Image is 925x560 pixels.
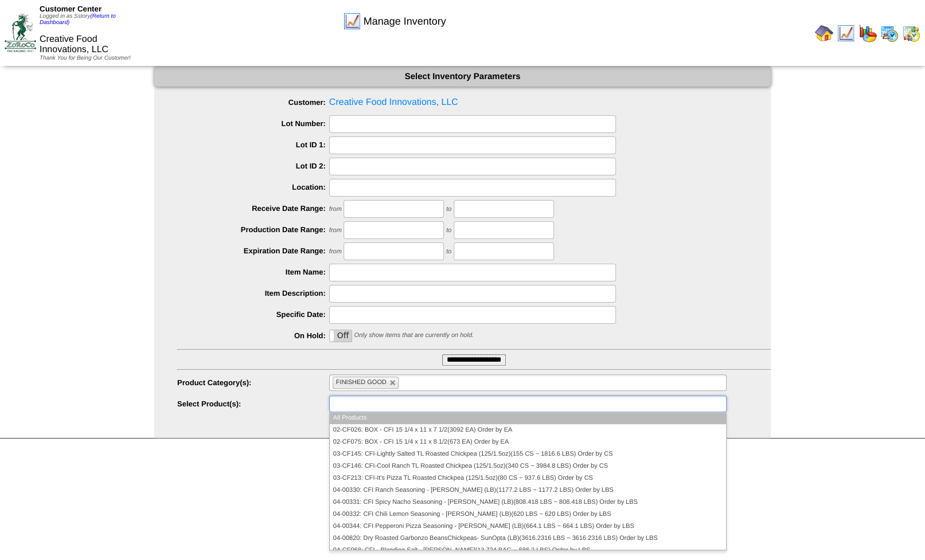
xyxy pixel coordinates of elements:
[330,484,726,496] li: 04-00330: CFI Ranch Seasoning - [PERSON_NAME] (LB)(1177.2 LBS ~ 1177.2 LBS) Order by LBS
[330,496,726,508] li: 04-00331: CFI Spicy Nacho Seasoning - [PERSON_NAME] (LB)(808.418 LBS ~ 808.418 LBS) Order by LBS
[329,248,342,255] span: from
[40,55,131,61] span: Thank You for Being Our Customer!
[446,227,451,234] span: to
[177,119,329,128] label: Lot Number:
[329,206,342,213] span: from
[177,98,329,107] label: Customer:
[177,225,329,234] label: Production Date Range:
[40,34,108,54] span: Creative Food Innovations, LLC
[329,330,352,342] div: OnOff
[329,227,342,234] span: from
[154,66,771,87] div: Select Inventory Parameters
[330,448,726,460] li: 03-CF145: CFI-Lightly Salted TL Roasted Chickpea (125/1.5oz)(155 CS ~ 1816.6 LBS) Order by CS
[330,472,726,484] li: 03-CF213: CFI-It's Pizza TL Roasted Chickpea (125/1.5oz)(80 CS ~ 937.6 LBS) Order by CS
[880,24,899,42] img: calendarprod.gif
[330,436,726,448] li: 02-CF075: BOX - CFI 15 1/4 x 11 x 8 1/2(673 EA) Order by EA
[330,508,726,520] li: 04-00332: CFI Chili Lemon Seasoning - [PERSON_NAME] (LB)(620 LBS ~ 620 LBS) Order by LBS
[330,412,726,424] li: All Products
[177,400,329,408] label: Select Product(s):
[858,24,877,42] img: graph.gif
[177,140,329,149] label: Lot ID 1:
[177,204,329,213] label: Receive Date Range:
[177,289,329,297] label: Item Description:
[177,331,329,340] label: On Hold:
[330,532,726,545] li: 04-00820: Dry Roasted Garbonzo BeansChickpeas- SunOpta (LB)(3616.2316 LBS ~ 3616.2316 LBS) Order ...
[330,330,352,342] label: Off
[177,162,329,170] label: Lot ID 2:
[330,545,726,557] li: 04-CF068: CFI - Blending Salt - [PERSON_NAME](13.724 BAG ~ 686.2 LBS) Order by LBS
[343,12,361,30] img: line_graph.gif
[177,94,771,111] span: Creative Food Innovations, LLC
[330,424,726,436] li: 02-CF026: BOX - CFI 15 1/4 x 11 x 7 1/2(3092 EA) Order by EA
[177,268,329,276] label: Item Name:
[815,24,833,42] img: home.gif
[330,520,726,532] li: 04-00344: CFI Pepperoni Pizza Seasoning - [PERSON_NAME] (LB)(664.1 LBS ~ 664.1 LBS) Order by LBS
[336,379,387,386] span: FINISHED GOOD
[837,24,855,42] img: line_graph.gif
[330,460,726,472] li: 03-CF146: CFI-Cool Ranch TL Roasted Chickpea (125/1.5oz)(340 CS ~ 3984.8 LBS) Order by CS
[446,206,451,213] span: to
[40,13,116,26] span: Logged in as Sstory
[902,24,920,42] img: calendarinout.gif
[364,15,446,28] span: Manage Inventory
[177,310,329,319] label: Specific Date:
[446,248,451,255] span: to
[354,332,473,339] span: Only show items that are currently on hold.
[177,183,329,191] label: Location:
[5,14,36,52] img: ZoRoCo_Logo(Green%26Foil)%20jpg.webp
[177,246,329,255] label: Expiration Date Range:
[40,13,116,26] a: (Return to Dashboard)
[40,5,102,13] span: Customer Center
[177,378,329,387] label: Product Category(s):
